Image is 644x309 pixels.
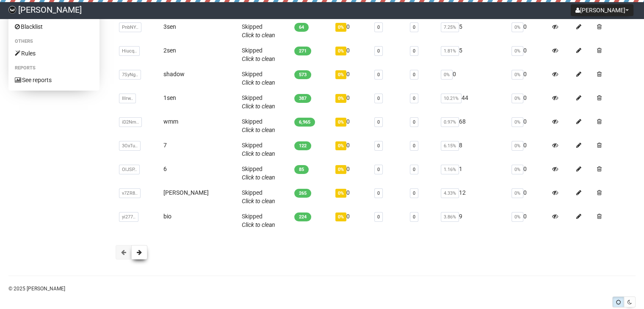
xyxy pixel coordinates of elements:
span: 10.21% [441,94,462,103]
td: 0 [508,19,549,43]
td: 0 [332,161,370,185]
span: 0% [335,189,346,198]
a: Click to clean [242,79,275,86]
a: 0 [377,48,380,54]
td: 0 [508,161,549,185]
span: Skipped [242,189,275,204]
span: v7ZR8.. [119,188,141,198]
td: 0 [508,43,549,66]
span: Illrw.. [119,94,136,103]
span: PnbNY.. [119,22,141,32]
td: 1 [437,161,508,185]
td: 0 [508,185,549,209]
span: 0% [511,46,523,56]
a: 0 [377,119,380,125]
td: 0 [508,138,549,161]
a: shadow [163,71,185,77]
a: 0 [377,214,380,220]
td: 12 [437,185,508,209]
a: 1sen [163,94,176,101]
span: 387 [294,94,311,103]
button: [PERSON_NAME] [571,4,633,16]
span: 265 [294,189,311,198]
span: 0% [335,23,346,32]
span: 3OxTu.. [119,141,141,151]
td: 68 [437,114,508,138]
a: 3sen [163,23,176,30]
td: 0 [332,66,370,90]
span: Skipped [242,23,275,39]
span: 0% [511,141,523,151]
span: 4.33% [441,188,459,198]
span: 0% [335,165,346,174]
span: 6,965 [294,118,315,127]
span: 0% [511,94,523,103]
img: 1c57bf28b110ae6d742f5450afd87b61 [8,6,16,14]
span: yi277.. [119,212,138,222]
a: 0 [377,167,380,172]
a: 0 [377,143,380,149]
span: 0% [511,70,523,80]
a: 0 [413,72,415,77]
a: wmm [163,118,178,125]
a: 0 [413,167,415,172]
span: 0% [335,94,346,103]
span: 0% [511,188,523,198]
span: Skipped [242,118,275,133]
span: 0% [335,141,346,150]
td: 0 [332,138,370,161]
a: 0 [377,190,380,196]
a: 6 [163,166,167,172]
td: 0 [508,114,549,138]
td: 0 [332,90,370,114]
span: 7.25% [441,22,459,32]
span: 122 [294,141,311,150]
a: 0 [413,96,415,101]
a: Click to clean [242,221,275,228]
span: 0% [335,118,346,127]
a: Click to clean [242,198,275,204]
td: 0 [437,66,508,90]
span: 271 [294,47,311,55]
span: 0% [511,165,523,174]
span: Skipped [242,71,275,86]
span: 0% [335,47,346,55]
a: See reports [8,73,100,87]
span: 0% [441,70,453,80]
a: 0 [413,119,415,125]
a: Click to clean [242,150,275,157]
a: 0 [377,72,380,77]
a: 2sen [163,47,176,54]
a: Click to clean [242,127,275,133]
span: Hiucq.. [119,46,140,56]
td: 9 [437,209,508,232]
a: 0 [413,143,415,149]
td: 0 [332,114,370,138]
p: © 2025 [PERSON_NAME] [8,284,636,293]
span: 224 [294,212,311,221]
li: Reports [8,63,100,73]
span: 0.97% [441,117,459,127]
a: Rules [8,47,100,60]
td: 8 [437,138,508,161]
span: 7SyNg.. [119,70,141,80]
span: OlJSP.. [119,165,140,174]
a: Click to clean [242,103,275,110]
span: 1.16% [441,165,459,174]
td: 0 [508,90,549,114]
span: 0% [511,117,523,127]
a: 7 [163,142,167,149]
td: 5 [437,43,508,66]
a: Click to clean [242,55,275,62]
td: 0 [508,209,549,232]
a: 0 [413,25,415,30]
a: Blacklist [8,20,100,33]
span: 0% [335,212,346,221]
li: Others [8,36,100,47]
span: 3.86% [441,212,459,222]
span: 64 [294,23,309,32]
span: Skipped [242,166,275,181]
td: 0 [508,66,549,90]
span: Skipped [242,213,275,228]
span: 0% [335,70,346,79]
